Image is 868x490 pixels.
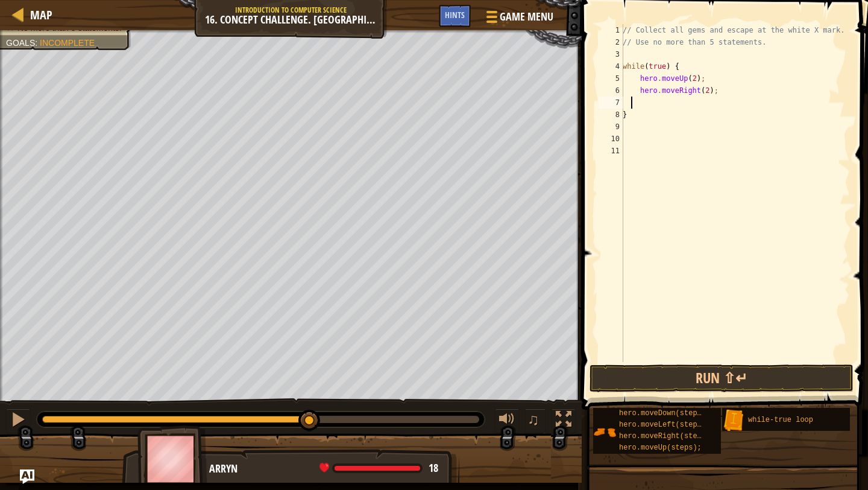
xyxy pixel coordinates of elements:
[599,109,623,121] div: 8
[20,469,34,484] button: Ask AI
[477,5,561,33] button: Game Menu
[209,461,447,477] div: Arryn
[500,9,553,25] span: Game Menu
[6,409,30,433] button: ⌘ + P: Pause
[599,84,623,97] div: 6
[599,48,623,60] div: 3
[599,133,623,145] div: 10
[599,145,623,157] div: 11
[619,409,710,418] span: hero.moveDown(steps);
[429,460,438,476] span: 18
[599,97,623,109] div: 7
[6,38,35,48] span: Goals
[619,421,710,429] span: hero.moveLeft(steps);
[599,24,623,36] div: 1
[599,60,623,72] div: 4
[599,36,623,48] div: 2
[24,7,52,23] a: Map
[599,72,623,84] div: 5
[525,409,546,433] button: ♫
[722,409,745,432] img: portrait.png
[495,409,519,433] button: Adjust volume
[619,444,702,452] span: hero.moveUp(steps);
[527,410,539,428] span: ♫
[35,38,40,48] span: :
[619,432,714,441] span: hero.moveRight(steps);
[445,9,465,21] span: Hints
[593,421,616,444] img: portrait.png
[40,38,95,48] span: Incomplete
[30,7,52,23] span: Map
[590,364,854,392] button: Run ⇧↵
[599,121,623,133] div: 9
[552,409,576,433] button: Toggle fullscreen
[748,416,813,424] span: while-true loop
[319,463,438,474] div: health: 18 / 18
